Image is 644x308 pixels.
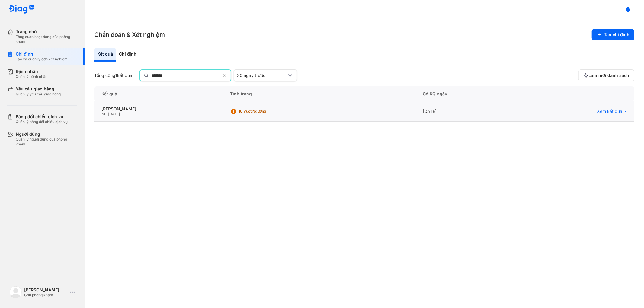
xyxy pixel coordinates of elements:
[10,286,22,298] img: logo
[16,29,77,34] div: Trang chủ
[94,73,132,78] div: Tổng cộng kết quả
[16,137,77,147] div: Quản lý người dùng của phòng khám
[101,112,106,116] span: Nữ
[223,86,415,101] div: Tình trạng
[16,51,68,57] div: Chỉ định
[16,69,47,74] div: Bệnh nhân
[16,34,77,44] div: Tổng quan hoạt động của phòng khám
[578,69,634,81] button: Làm mới danh sách
[588,73,629,78] span: Làm mới danh sách
[115,73,117,78] span: 1
[94,48,116,62] div: Kết quả
[16,74,47,79] div: Quản lý bệnh nhân
[592,29,634,40] button: Tạo chỉ định
[415,86,517,101] div: Có KQ ngày
[24,293,68,297] div: Chủ phòng khám
[237,73,287,78] div: 30 ngày trước
[16,114,68,119] div: Bảng đối chiếu dịch vụ
[16,132,77,137] div: Người dùng
[415,101,517,122] div: [DATE]
[16,86,61,92] div: Yêu cầu giao hàng
[94,86,223,101] div: Kết quả
[101,106,216,112] div: [PERSON_NAME]
[8,5,34,14] img: logo
[16,57,68,62] div: Tạo và quản lý đơn xét nghiệm
[239,109,287,114] div: 16 Vượt ngưỡng
[597,109,622,114] span: Xem kết quả
[94,30,165,39] h3: Chẩn đoán & Xét nghiệm
[16,119,68,124] div: Quản lý bảng đối chiếu dịch vụ
[106,112,108,116] span: -
[108,112,120,116] span: [DATE]
[16,92,61,97] div: Quản lý yêu cầu giao hàng
[24,287,68,293] div: [PERSON_NAME]
[116,48,139,62] div: Chỉ định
